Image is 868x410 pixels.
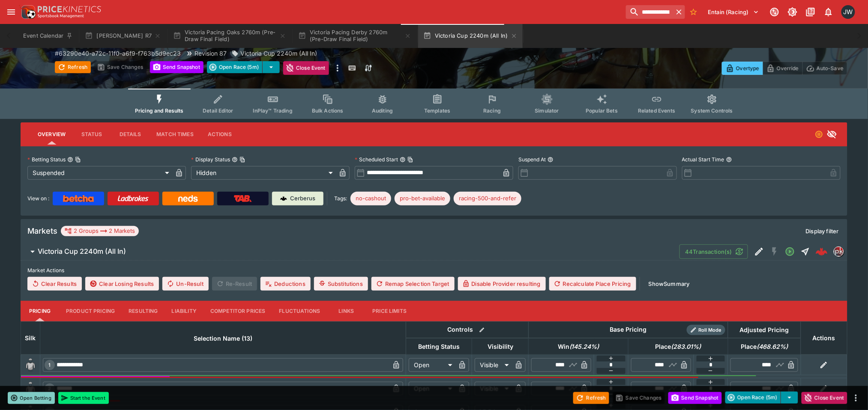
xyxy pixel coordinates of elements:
button: Actions [201,124,239,145]
button: select merge strategy [781,392,798,404]
button: Resulting [122,301,165,321]
img: logo-cerberus--red.svg [816,246,828,258]
th: Silk [21,321,40,354]
span: Roll Mode [695,327,725,334]
div: Jayden Wyke [841,5,855,19]
img: Neds [178,195,198,202]
button: Select Tenant [703,5,764,19]
div: Suspended [27,166,172,180]
div: split button [725,392,798,404]
button: Bulk edit [476,324,488,336]
button: more [332,61,343,75]
span: Betting Status [409,342,469,352]
p: Scheduled Start [355,156,398,163]
button: Refresh [55,61,91,73]
input: search [626,5,673,19]
th: Actions [801,321,847,354]
div: Visible [475,358,512,372]
a: 18d9099b-c56d-4a58-bd62-eda9ccc9f0b1 [813,243,830,260]
svg: Hidden [827,129,837,140]
button: Victoria Pacing Derby 2760m (Pre-Draw Final Field) [293,24,416,48]
div: Betting Target: cerberus [454,192,521,205]
button: Betting StatusCopy To Clipboard [67,157,73,163]
button: Competitor Prices [204,301,272,321]
span: pro-bet-available [395,194,450,203]
button: Open Race (5m) [725,392,781,404]
button: Suspend At [548,157,554,163]
button: Refresh [573,392,609,404]
span: Auditing [372,107,393,114]
div: Show/hide Price Roll mode configuration. [687,325,725,335]
button: Recalculate Place Pricing [549,277,636,291]
button: Event Calendar [18,24,78,48]
button: Fluctuations [272,301,327,321]
div: Betting Target: cerberus [350,192,391,205]
button: Remap Selection Target [371,277,455,291]
span: Win(145.24%) [548,342,609,352]
button: Send Snapshot [668,392,722,404]
img: Cerberus [280,195,287,202]
img: Sportsbook Management [38,14,84,18]
button: Product Pricing [59,301,122,321]
div: Open [409,358,455,372]
p: Victoria Cup 2240m (All In) [240,49,317,58]
button: Victoria Pacing Oaks 2760m (Pre-Draw Final Field) [168,24,291,48]
th: Controls [406,321,529,338]
button: Close Event [802,392,847,404]
div: pricekinetics [834,247,844,257]
em: ( 283.01 %) [671,342,701,352]
button: Copy To Clipboard [239,157,245,163]
button: more [851,393,861,403]
h5: Markets [27,226,57,236]
span: Pricing and Results [135,107,184,114]
p: Cerberus [290,194,316,203]
p: Actual Start Time [682,156,724,163]
div: 18d9099b-c56d-4a58-bd62-eda9ccc9f0b1 [816,246,828,258]
button: Display StatusCopy To Clipboard [232,157,238,163]
button: Overview [31,124,72,145]
button: Notifications [821,4,836,20]
label: Tags: [334,192,347,205]
button: Open [782,244,798,259]
div: Hidden [191,166,336,180]
button: Open Betting [8,392,55,404]
span: Templates [424,107,450,114]
div: Open [409,382,455,395]
img: blank-silk.png [24,382,37,395]
button: Send Snapshot [150,61,204,73]
img: blank-silk.png [24,358,37,372]
p: Revision 87 [195,49,227,58]
img: PriceKinetics [38,6,101,12]
div: Victoria Cup 2240m (All In) [232,49,317,58]
button: Liability [165,301,204,321]
span: Selection Name (13) [184,333,262,344]
img: Betcha [63,195,94,202]
button: Pricing [21,301,59,321]
button: Display filter [801,224,844,238]
th: Adjusted Pricing [728,321,801,338]
span: no-cashout [350,194,391,203]
button: Toggle light/dark mode [785,4,800,20]
span: Re-Result [212,277,257,291]
button: Details [111,124,150,145]
button: Open Race (5m) [207,61,263,73]
div: 2 Groups 2 Markets [64,226,135,236]
div: Base Pricing [607,324,650,335]
button: Links [327,301,365,321]
button: Start the Event [58,392,109,404]
button: [PERSON_NAME] R7 [80,24,166,48]
span: Simulator [535,107,559,114]
p: Betting Status [27,156,66,163]
em: ( 468.62 %) [757,342,788,352]
button: Close Event [283,61,329,75]
button: select merge strategy [263,61,280,73]
img: TabNZ [234,195,252,202]
svg: Open [785,247,795,257]
em: ( 145.24 %) [569,342,599,352]
p: Auto-Save [817,64,844,73]
button: Clear Results [27,277,82,291]
label: View on : [27,192,49,205]
button: Disable Provider resulting [458,277,546,291]
button: ShowSummary [644,277,695,291]
span: Place(283.01%) [646,342,711,352]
